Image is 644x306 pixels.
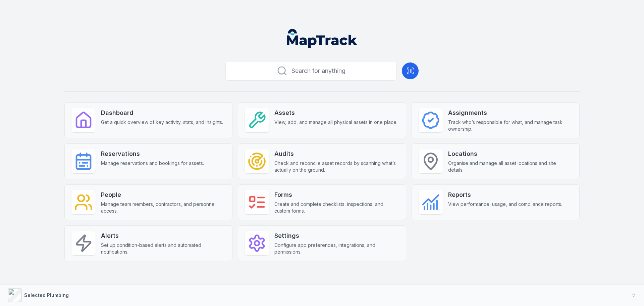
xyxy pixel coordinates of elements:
a: ReportsView performance, usage, and compliance reports. [412,184,580,220]
span: Organise and manage all asset locations and site details. [448,160,573,173]
span: Configure app preferences, integrations, and permissions. [274,242,399,255]
strong: Settings [274,231,399,241]
strong: People [101,190,225,200]
a: SettingsConfigure app preferences, integrations, and permissions. [238,225,406,261]
strong: Audits [274,149,399,159]
button: Search for anything [225,61,396,81]
nav: Global [276,29,368,48]
strong: Locations [448,149,573,159]
strong: Reservations [101,149,204,159]
a: DashboardGet a quick overview of key activity, stats, and insights. [64,102,232,138]
a: LocationsOrganise and manage all asset locations and site details. [412,143,580,179]
strong: Dashboard [101,108,223,118]
a: PeopleManage team members, contractors, and personnel access. [64,184,232,220]
span: Check and reconcile asset records by scanning what’s actually on the ground. [274,160,399,173]
strong: Assignments [448,108,573,118]
span: Track who’s responsible for what, and manage task ownership. [448,119,573,132]
span: Search for anything [291,66,345,76]
span: Get a quick overview of key activity, stats, and insights. [101,119,223,126]
a: AlertsSet up condition-based alerts and automated notifications. [64,225,232,261]
strong: Forms [274,190,399,200]
a: AssetsView, add, and manage all physical assets in one place. [238,102,406,138]
strong: Reports [448,190,562,200]
span: Manage team members, contractors, and personnel access. [101,201,225,214]
a: AssignmentsTrack who’s responsible for what, and manage task ownership. [412,102,580,138]
span: View performance, usage, and compliance reports. [448,201,562,208]
strong: Alerts [101,231,225,241]
a: AuditsCheck and reconcile asset records by scanning what’s actually on the ground. [238,143,406,179]
span: Set up condition-based alerts and automated notifications. [101,242,225,255]
strong: Assets [274,108,397,118]
span: View, add, and manage all physical assets in one place. [274,119,397,126]
span: Create and complete checklists, inspections, and custom forms. [274,201,399,214]
strong: Selected Plumbing [24,292,69,298]
span: Manage reservations and bookings for assets. [101,160,204,167]
a: ReservationsManage reservations and bookings for assets. [64,143,232,179]
a: FormsCreate and complete checklists, inspections, and custom forms. [238,184,406,220]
